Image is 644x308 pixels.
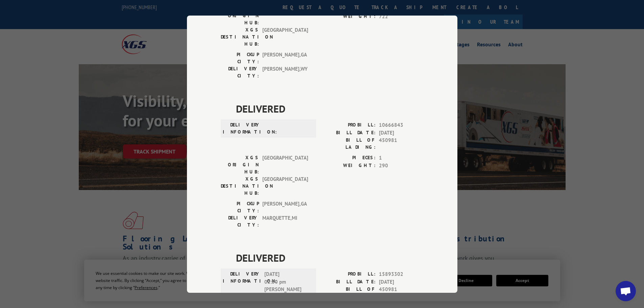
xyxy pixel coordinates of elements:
label: DELIVERY INFORMATION: [223,121,261,136]
span: [DATE] 02:50 pm [PERSON_NAME] [264,270,310,293]
span: [DATE] [379,278,424,286]
span: [GEOGRAPHIC_DATA] [262,154,308,175]
label: WEIGHT: [322,13,376,20]
span: [GEOGRAPHIC_DATA] [262,5,308,26]
span: 1 [379,154,424,162]
label: BILL DATE: [322,278,376,286]
span: [GEOGRAPHIC_DATA] [262,175,308,197]
label: BILL OF LADING: [322,286,376,300]
label: XGS ORIGIN HUB: [221,5,259,26]
span: 450981 [379,137,424,151]
span: 10666843 [379,121,424,129]
label: XGS DESTINATION HUB: [221,26,259,48]
span: [PERSON_NAME] , GA [262,51,308,65]
label: WEIGHT: [322,162,376,169]
label: XGS DESTINATION HUB: [221,175,259,197]
label: DELIVERY CITY: [221,65,259,79]
span: 290 [379,162,424,169]
label: BILL OF LADING: [322,137,376,151]
div: Open chat [616,281,636,301]
label: PROBILL: [322,121,376,129]
label: PICKUP CITY: [221,51,259,65]
span: 15893302 [379,270,424,278]
label: XGS ORIGIN HUB: [221,154,259,175]
label: PROBILL: [322,270,376,278]
span: MARQUETTE , MI [262,214,308,229]
span: [GEOGRAPHIC_DATA] [262,26,308,48]
label: DELIVERY INFORMATION: [223,270,261,293]
span: 450981 [379,286,424,300]
span: DELIVERED [236,101,424,116]
span: [PERSON_NAME] , GA [262,200,308,214]
span: [DATE] [379,129,424,137]
span: [PERSON_NAME] , WY [262,65,308,79]
label: DELIVERY CITY: [221,214,259,229]
label: PICKUP CITY: [221,200,259,214]
label: BILL DATE: [322,129,376,137]
span: DELIVERED [236,250,424,265]
span: 722 [379,13,424,20]
label: PIECES: [322,154,376,162]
